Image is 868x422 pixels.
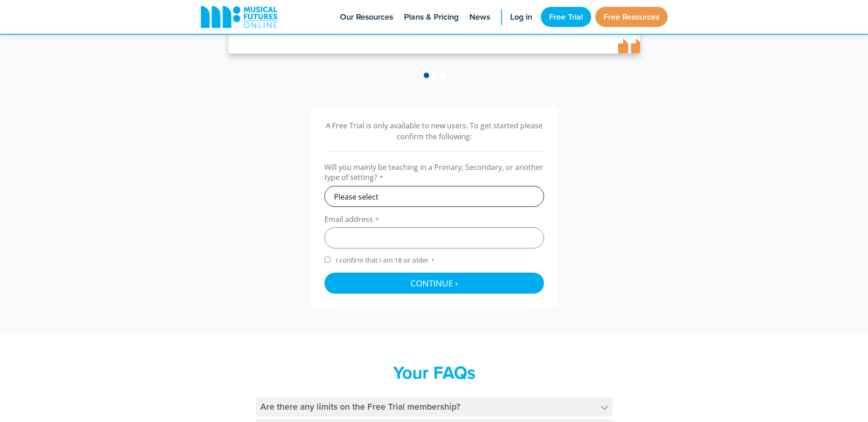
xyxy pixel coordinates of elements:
span: Log in [510,11,532,23]
h4: Are there any limits on the Free Trial membership? [256,397,613,417]
label: Will you mainly be teaching in a Primary, Secondary, or another type of setting? [324,162,544,186]
span: I confirm that I am 18 or older [334,256,437,264]
p: A Free Trial is only available to new users. To get started please confirm the following: [324,120,544,142]
span: Continue › [410,277,458,289]
input: I confirm that I am 18 or older* [324,257,330,263]
a: Free Resources [595,7,668,27]
span: Our Resources [340,11,393,23]
h2: Your FAQs [256,362,613,383]
label: Email address [324,214,544,227]
button: Continue › [324,273,544,294]
a: Free Trial [541,7,591,27]
span: News [469,11,490,23]
span: Plans & Pricing [404,11,458,23]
